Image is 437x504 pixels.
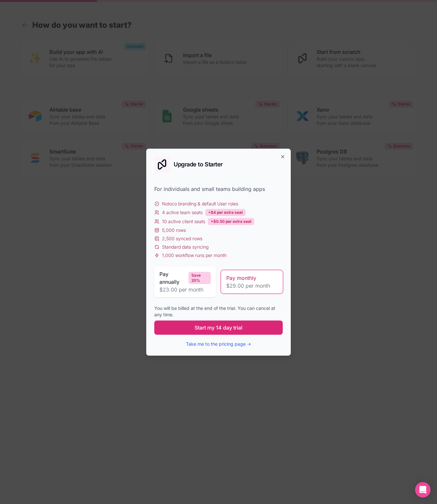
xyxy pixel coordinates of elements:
[162,227,186,233] span: 5,000 rows
[226,274,256,282] span: Pay monthly
[159,286,211,293] span: $23.00 per month
[186,341,251,347] button: Take me to the pricing page →
[162,218,205,225] span: 10 active client seats
[205,209,246,216] div: +$4 per extra seat
[162,244,208,250] span: Standard data syncing
[162,235,202,242] span: 2,500 synced rows
[154,305,283,318] div: You will be billed at the end of the trial. You can cancel at any time.
[162,201,238,207] span: Noloco branding & default User roles
[154,185,283,193] div: For individuals and small teams building apps
[174,162,223,167] h2: Upgrade to Starter
[159,270,186,286] span: Pay annually
[208,218,254,225] div: +$0.50 per extra seat
[226,282,278,290] span: $29.00 per month
[154,321,283,335] button: Start my 14 day trial
[195,324,242,331] span: Start my 14 day trial
[188,272,211,284] div: Save 20%
[162,252,227,259] span: 1,000 workflow runs per month
[162,209,203,216] span: 4 active team seats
